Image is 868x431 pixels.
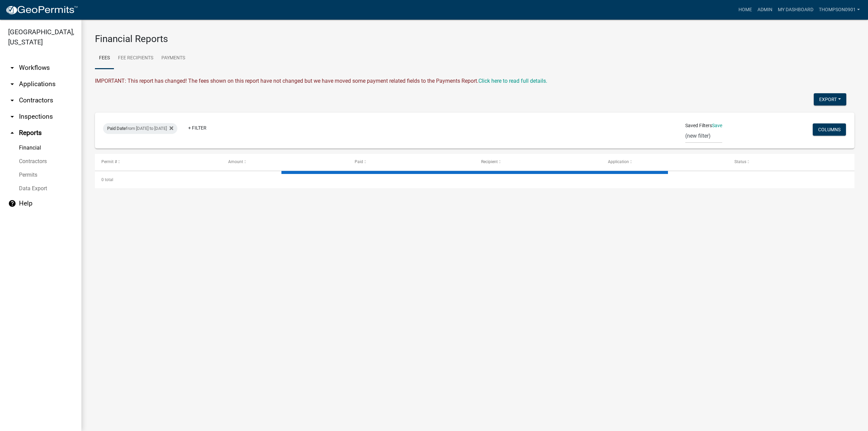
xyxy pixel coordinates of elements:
[478,78,547,84] a: Click here to read full details.
[8,96,16,104] i: arrow_drop_down
[348,154,475,170] datatable-header-cell: Paid
[734,159,746,164] span: Status
[685,122,712,129] span: Saved Filters
[95,33,854,45] h3: Financial Reports
[8,199,16,208] i: help
[813,123,846,136] button: Columns
[355,159,363,164] span: Paid
[107,126,126,131] span: Paid Date
[736,3,755,16] a: Home
[8,80,16,88] i: arrow_drop_down
[816,3,863,16] a: thompson0901
[95,154,221,170] datatable-header-cell: Permit #
[157,47,189,69] a: Payments
[95,47,114,69] a: Fees
[103,123,177,134] div: from [DATE] to [DATE]
[775,3,816,16] a: My Dashboard
[183,122,212,134] a: + Filter
[814,93,846,105] button: Export
[608,159,629,164] span: Application
[101,159,117,164] span: Permit #
[95,171,854,188] div: 0 total
[8,113,16,121] i: arrow_drop_down
[712,123,722,128] a: Save
[114,47,157,69] a: Fee Recipients
[8,129,16,137] i: arrow_drop_up
[221,154,348,170] datatable-header-cell: Amount
[728,154,854,170] datatable-header-cell: Status
[228,159,243,164] span: Amount
[478,78,547,84] wm-modal-confirm: Upcoming Changes to Daily Fees Report
[95,77,854,85] div: IMPORTANT: This report has changed! The fees shown on this report have not changed but we have mo...
[8,64,16,72] i: arrow_drop_down
[601,154,728,170] datatable-header-cell: Application
[755,3,775,16] a: Admin
[475,154,601,170] datatable-header-cell: Recipient
[481,159,498,164] span: Recipient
